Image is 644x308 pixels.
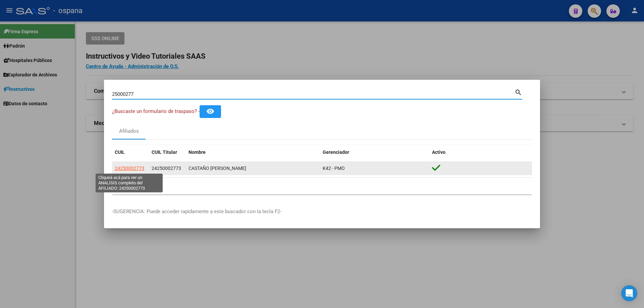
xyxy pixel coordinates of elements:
[621,285,637,301] div: Open Intercom Messenger
[112,208,532,215] p: -SUGERENCIA: Puede acceder rapidamente a este buscador con la tecla F2-
[189,149,206,155] span: Nombre
[189,165,317,172] div: CASTAÑO [PERSON_NAME]
[432,149,445,155] span: Activo
[206,107,214,115] mat-icon: remove_red_eye
[119,127,139,135] div: Afiliados
[323,149,349,155] span: Gerenciador
[112,145,149,160] datatable-header-cell: CUIL
[152,149,177,155] span: CUIL Titular
[515,88,522,96] mat-icon: search
[320,145,429,160] datatable-header-cell: Gerenciador
[115,166,144,171] span: 24250002773
[115,149,125,155] span: CUIL
[112,178,532,194] div: 1 total
[323,166,345,171] span: K42 - PMO
[152,166,181,171] span: 24250002773
[112,108,200,114] span: ¿Buscaste un formulario de traspaso? -
[149,145,186,160] datatable-header-cell: CUIL Titular
[186,145,320,160] datatable-header-cell: Nombre
[429,145,532,160] datatable-header-cell: Activo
